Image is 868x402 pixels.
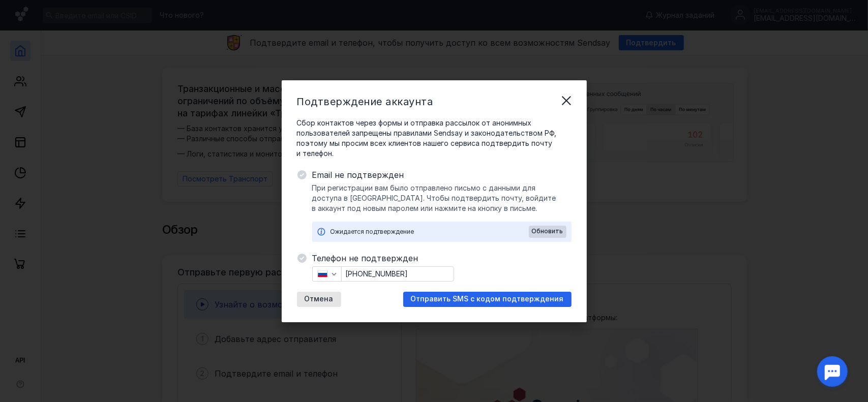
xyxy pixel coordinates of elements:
span: При регистрации вам было отправлено письмо с данными для доступа в [GEOGRAPHIC_DATA]. Чтобы подтв... [312,183,572,213]
span: Отмена [305,295,334,303]
span: Сбор контактов через формы и отправка рассылок от анонимных пользователей запрещены правилами Sen... [297,118,572,159]
span: Email не подтвержден [312,169,572,181]
button: Обновить [529,226,566,238]
span: Отправить SMS с кодом подтверждения [411,295,564,303]
span: Обновить [532,228,563,235]
span: Подтверждение аккаунта [297,96,433,108]
button: Отмена [297,292,341,307]
button: Отправить SMS с кодом подтверждения [403,292,572,307]
span: Телефон не подтвержден [312,252,572,264]
div: Ожидается подтверждение [331,227,529,237]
